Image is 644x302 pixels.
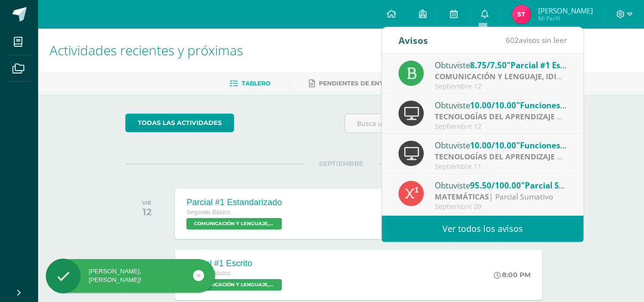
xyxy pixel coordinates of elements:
strong: MATEMÁTICAS [435,191,489,202]
span: 95.50/100.00 [470,180,521,191]
span: COMUNICACIÓN Y LENGUAJE, IDIOMA ESPAÑOL 'Sección A' [186,218,282,229]
div: | Proyecto de práctica [435,151,567,162]
span: 602 [506,35,519,45]
span: Segundo Básico [186,209,230,216]
span: 10.00/10.00 [470,100,516,111]
strong: COMUNICACIÓN Y LENGUAJE, IDIOMA ESPAÑOL [435,71,611,82]
div: Obtuviste en [435,99,567,111]
span: 8.75/7.50 [470,60,507,71]
div: 12 [142,206,152,218]
span: Tablero [242,80,270,87]
span: 10.00/10.00 [470,140,516,151]
span: avisos sin leer [506,35,567,45]
span: "Parcial #1 Estandarizado" [507,60,612,71]
a: todas las Actividades [125,114,234,132]
span: Mi Perfil [538,14,593,22]
strong: TECNOLOGÍAS DEL APRENDIZAJE Y LA COMUNICACIÓN [435,111,636,122]
div: | Evaluación Sumativa [435,71,567,82]
a: Ver todos los avisos [382,216,583,242]
span: COMUNICACIÓN Y LENGUAJE, IDIOMA ESPAÑOL 'Sección A' [186,279,282,291]
strong: TECNOLOGÍAS DEL APRENDIZAJE Y LA COMUNICACIÓN [435,151,636,162]
span: Actividades recientes y próximas [50,41,243,59]
span: Pendientes de entrega [319,80,400,87]
a: Pendientes de entrega [309,76,400,91]
div: Avisos [399,27,428,53]
div: | Parcial Sumativo [435,191,567,202]
div: Obtuviste en [435,59,567,71]
div: Parcial #1 Estandarizado [186,198,284,208]
input: Busca una actividad próxima aquí... [345,114,556,133]
div: [PERSON_NAME], [PERSON_NAME]! [46,267,215,284]
div: Obtuviste en [435,179,567,191]
a: Tablero [230,76,270,91]
div: Septiembre 09 [435,203,567,211]
div: Septiembre 12 [435,123,567,131]
div: VIE [142,199,152,206]
div: parcial #1 Escrito [186,259,284,269]
span: [PERSON_NAME] [538,6,593,15]
div: Septiembre 12 [435,83,567,91]
span: SEPTIEMBRE [304,159,378,168]
span: "Parcial Sumativo" [521,180,595,191]
div: 8:00 PM [494,271,531,279]
div: | Proyecto de dominio [435,111,567,122]
div: Obtuviste en [435,139,567,151]
div: Septiembre 11 [435,163,567,171]
img: 0975b2461e49dc8c9ba90df96d4c9e8c.png [512,5,531,24]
